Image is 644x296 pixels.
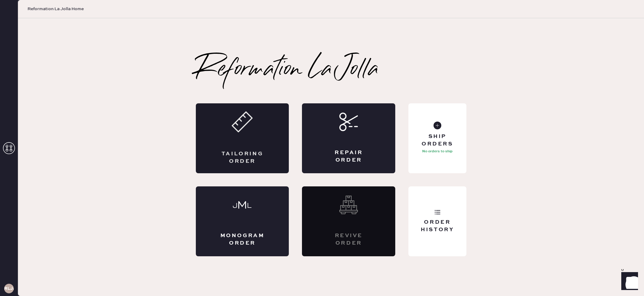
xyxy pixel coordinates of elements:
[413,133,461,148] div: Ship Orders
[196,58,379,82] h2: Reformation La Jolla
[4,286,14,291] h3: RLJA
[422,148,453,155] p: No orders to ship
[220,150,265,165] div: Tailoring Order
[302,186,395,256] div: Interested? Contact us at care@hemster.co
[326,232,371,247] div: Revive order
[220,232,265,247] div: Monogram Order
[28,6,84,12] span: Reformation La Jolla Home
[616,269,641,295] iframe: Front Chat
[413,219,461,234] div: Order History
[326,149,371,164] div: Repair Order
